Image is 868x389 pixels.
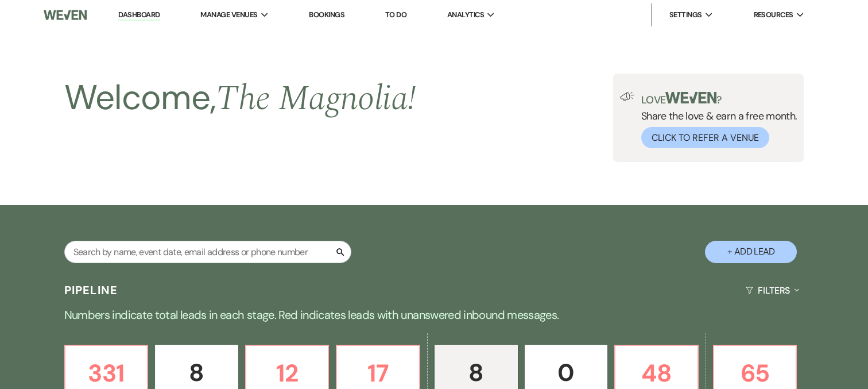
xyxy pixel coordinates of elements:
h2: Welcome, [64,74,416,123]
img: weven-logo-green.svg [665,92,716,103]
h3: Pipeline [64,282,118,298]
a: Bookings [309,10,344,20]
p: Numbers indicate total leads in each stage. Red indicates leads with unanswered inbound messages. [21,306,847,324]
img: Weven Logo [44,3,87,27]
button: Click to Refer a Venue [641,127,769,148]
span: The Magnolia ! [216,72,416,125]
img: loud-speaker-illustration.svg [620,92,634,101]
span: Manage Venues [200,9,257,21]
span: Analytics [447,9,484,21]
input: Search by name, event date, email address or phone number [64,241,351,263]
span: Resources [754,9,793,21]
p: Love ? [641,92,797,105]
a: Dashboard [118,10,160,21]
span: Settings [669,9,702,21]
button: + Add Lead [705,241,797,263]
button: Filters [741,275,804,306]
a: To Do [385,10,406,20]
div: Share the love & earn a free month. [634,92,797,148]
